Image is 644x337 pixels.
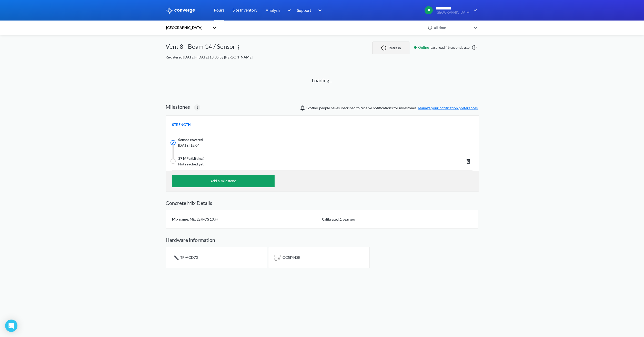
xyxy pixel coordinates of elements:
[381,45,389,51] img: icon-refresh.svg
[180,255,198,260] span: TP-ACD70
[166,25,210,31] div: [GEOGRAPHIC_DATA]
[166,7,195,14] img: logo_ewhite.svg
[411,45,478,50] div: Last read 46 seconds ago
[178,156,204,161] span: 37 MPa (Lifting )
[166,104,190,110] h2: Milestones
[428,25,432,30] img: icon-clock.svg
[172,217,189,221] span: Mix name:
[418,106,478,110] a: Manage your notification preferences.
[166,237,478,243] h2: Hardware information
[172,122,191,127] span: STRENGTH
[178,137,203,143] span: Sensor covered
[5,320,17,332] div: Open Intercom Messenger
[299,105,306,111] img: notifications-icon.svg
[196,105,198,110] span: 1
[315,7,323,13] img: downArrow.svg
[373,42,409,54] button: Refresh
[418,45,430,50] span: Online
[433,25,471,31] div: all time
[306,105,478,111] span: people have subscribed to receive notifications for milestones.
[166,42,235,54] div: Vent 8 - Beam 14 / Sensor
[172,175,275,187] button: Add a milestone
[266,7,280,13] span: Analysis
[436,11,470,14] span: [GEOGRAPHIC_DATA]
[283,255,300,260] span: OC5IYN3B
[172,253,180,262] img: icon-tail.svg
[178,143,410,148] span: [DATE] 15:04
[284,7,292,13] img: downArrow.svg
[306,106,318,110] span: Jonathan Paul, Bailey Bright, Mircea Zagrean, Alaa Bouayed, Conor Owens, Liliana Cortina, Cyrene ...
[235,44,241,51] img: more.svg
[166,55,253,59] span: Registered [DATE] - [DATE] 13:35 by [PERSON_NAME]
[275,254,280,261] img: icon-short-text.svg
[189,217,218,221] span: Mix 2a (FOS 10%)
[297,7,311,13] span: Support
[312,76,332,84] p: Loading...
[340,217,355,221] span: 1 year ago
[322,217,340,221] span: Calibrated:
[470,7,478,13] img: downArrow.svg
[178,161,410,167] span: Not reached yet.
[166,200,478,206] h2: Concrete Mix Details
